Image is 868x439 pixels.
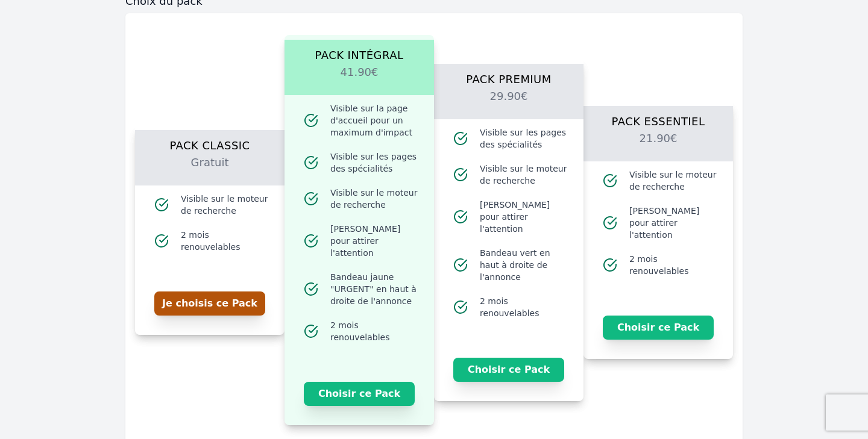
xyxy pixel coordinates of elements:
h1: Pack Premium [448,64,569,88]
span: Visible sur le moteur de recherche [330,187,420,211]
button: Choisir ce Pack [453,358,564,382]
span: Visible sur les pages des spécialités [480,126,569,151]
span: 2 mois renouvelables [629,253,719,277]
button: Choisir ce Pack [603,316,714,340]
span: Visible sur le moteur de recherche [181,193,270,217]
span: [PERSON_NAME] pour attirer l'attention [330,223,420,259]
h1: Pack Intégral [299,40,420,64]
span: Visible sur les pages des spécialités [330,151,420,175]
span: [PERSON_NAME] pour attirer l'attention [480,199,569,235]
h2: 41.90€ [299,64,420,95]
span: 2 mois renouvelables [480,295,569,319]
span: Bandeau vert en haut à droite de l'annonce [480,247,569,283]
button: Je choisis ce Pack [154,291,265,316]
h2: Gratuit [149,154,270,185]
h1: Pack Essentiel [598,106,719,130]
span: 2 mois renouvelables [330,319,420,343]
span: [PERSON_NAME] pour attirer l'attention [629,205,719,241]
span: Visible sur la page d'accueil pour un maximum d'impact [330,102,420,139]
span: 2 mois renouvelables [181,229,270,253]
h2: 21.90€ [598,130,719,161]
h2: 29.90€ [448,88,569,119]
span: Visible sur le moteur de recherche [629,169,719,193]
h1: Pack Classic [149,130,270,154]
span: Visible sur le moteur de recherche [480,163,569,187]
button: Choisir ce Pack [304,382,415,406]
span: Bandeau jaune "URGENT" en haut à droite de l'annonce [330,271,420,307]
